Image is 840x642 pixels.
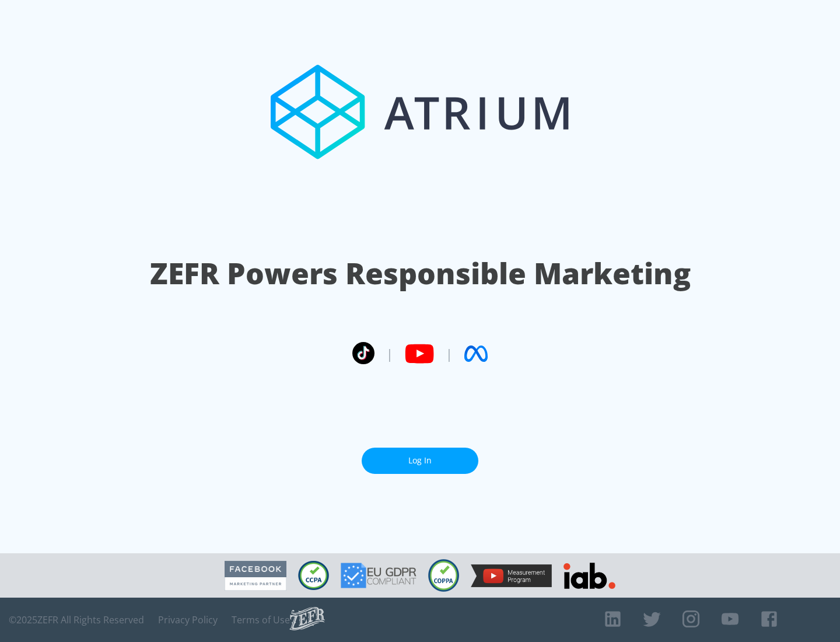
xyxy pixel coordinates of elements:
img: COPPA Compliant [428,559,459,592]
a: Terms of Use [232,614,290,626]
img: IAB [563,563,615,589]
a: Log In [362,448,478,474]
img: YouTube Measurement Program [471,564,552,587]
span: © 2025 ZEFR All Rights Reserved [9,614,144,626]
span: | [386,345,393,362]
h1: ZEFR Powers Responsible Marketing [150,253,691,294]
a: Privacy Policy [158,614,218,626]
img: CCPA Compliant [298,561,329,590]
span: | [446,345,453,362]
img: Facebook Marketing Partner [225,561,286,591]
img: GDPR Compliant [341,563,416,588]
